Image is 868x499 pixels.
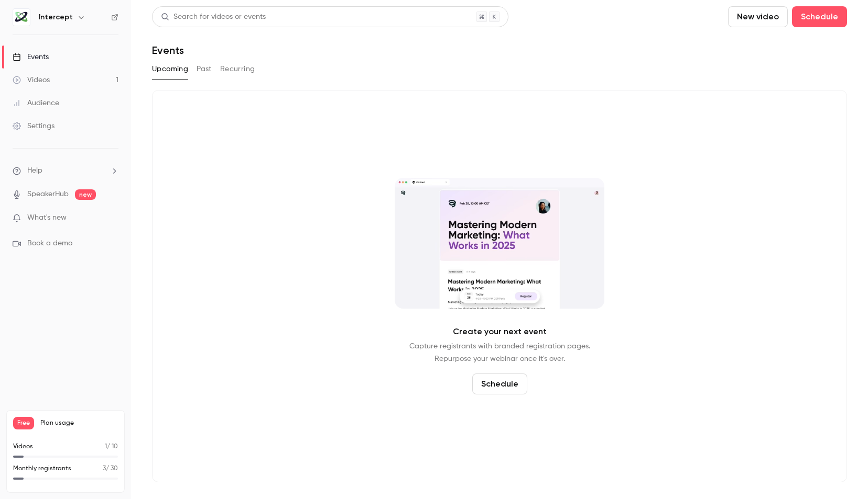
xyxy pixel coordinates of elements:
[75,189,96,200] span: new
[13,98,59,108] div: Audience
[409,340,590,365] p: Capture registrants with branded registration pages. Repurpose your webinar once it's over.
[13,442,33,451] p: Videos
[105,444,107,450] span: 1
[27,165,42,176] span: Help
[13,417,34,429] span: Free
[472,373,527,394] button: Schedule
[197,61,212,77] button: Past
[13,464,71,473] p: Monthly registrants
[39,12,73,22] h6: Intercept
[453,325,547,338] p: Create your next event
[13,75,50,85] div: Videos
[152,61,188,77] button: Upcoming
[152,44,184,56] h1: Events
[161,12,266,22] div: Search for videos or events
[40,419,118,427] span: Plan usage
[728,6,788,27] button: New video
[105,442,118,451] p: / 10
[220,61,255,77] button: Recurring
[27,212,67,223] span: What's new
[13,9,30,26] img: Intercept
[27,189,69,200] a: SpeakerHub
[13,121,55,131] div: Settings
[27,238,72,249] span: Book a demo
[103,464,118,473] p: / 30
[103,466,106,472] span: 3
[792,6,847,27] button: Schedule
[13,165,118,176] li: help-dropdown-opener
[13,52,49,62] div: Events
